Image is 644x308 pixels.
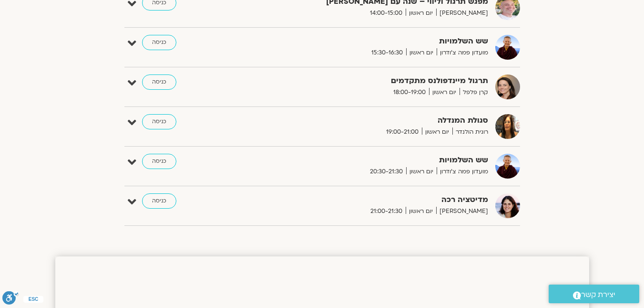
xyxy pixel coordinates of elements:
span: 15:30-16:30 [368,48,406,58]
span: יום ראשון [406,206,436,216]
span: יום ראשון [406,48,437,58]
span: 18:00-19:00 [390,87,429,97]
span: [PERSON_NAME] [436,206,488,216]
strong: מדיטציה רכה [255,193,488,206]
span: קרן פלפל [460,87,488,97]
span: 14:00-15:00 [367,8,406,18]
span: רונית הולנדר [452,127,488,137]
a: כניסה [142,114,176,129]
span: יום ראשון [422,127,452,137]
a: כניסה [142,154,176,169]
span: יום ראשון [429,87,460,97]
strong: סגולת המנדלה [255,114,488,127]
span: יום ראשון [406,167,437,177]
span: מועדון פמה צ'ודרון [437,167,488,177]
strong: תרגול מיינדפולנס מתקדמים [255,74,488,87]
a: כניסה [142,35,176,50]
strong: שש השלמויות [255,154,488,167]
span: 21:00-21:30 [367,206,406,216]
span: 20:30-21:30 [367,167,406,177]
span: מועדון פמה צ'ודרון [437,48,488,58]
span: [PERSON_NAME] [436,8,488,18]
span: יצירת קשר [581,288,615,301]
strong: שש השלמויות [255,35,488,48]
span: 19:00-21:00 [383,127,422,137]
a: יצירת קשר [549,285,639,303]
span: יום ראשון [406,8,436,18]
a: כניסה [142,74,176,90]
a: כניסה [142,193,176,209]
